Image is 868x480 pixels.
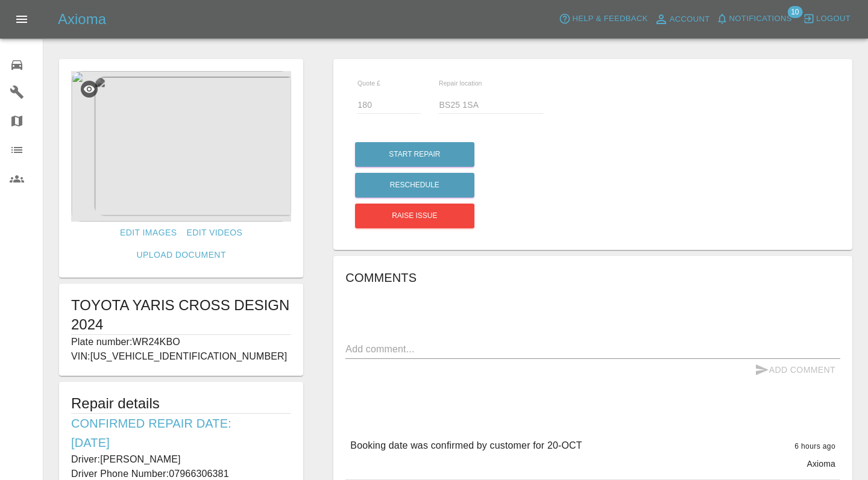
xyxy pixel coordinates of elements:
[713,10,795,28] button: Notifications
[71,335,291,349] p: Plate number: WR24KBO
[787,6,802,18] span: 10
[556,10,650,28] button: Help & Feedback
[71,296,291,334] h1: TOYOTA YARIS CROSS DESIGN 2024
[355,204,474,228] button: Raise issue
[807,458,835,470] p: Axioma
[729,12,792,26] span: Notifications
[131,244,230,266] a: Upload Document
[357,79,380,87] span: Quote £
[670,13,710,26] span: Account
[816,12,851,26] span: Logout
[355,173,474,198] button: Reschedule
[71,349,291,364] p: VIN: [US_VEHICLE_IDENTIFICATION_NUMBER]
[71,394,291,413] h5: Repair details
[794,442,835,450] span: 6 hours ago
[7,5,36,34] button: Open drawer
[800,10,854,28] button: Logout
[651,10,713,29] a: Account
[71,414,291,452] h6: Confirmed Repair Date: [DATE]
[572,12,647,26] span: Help & Feedback
[58,10,106,29] h5: Axioma
[439,79,482,87] span: Repair location
[181,222,247,244] a: Edit Videos
[350,438,582,453] p: Booking date was confirmed by customer for 20-OCT
[355,142,474,167] button: Start Repair
[71,452,291,467] p: Driver: [PERSON_NAME]
[71,71,291,222] img: 0dae9b10-fd49-4740-8676-a5bc3ee05e4c
[345,268,840,287] h6: Comments
[115,222,181,244] a: Edit Images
